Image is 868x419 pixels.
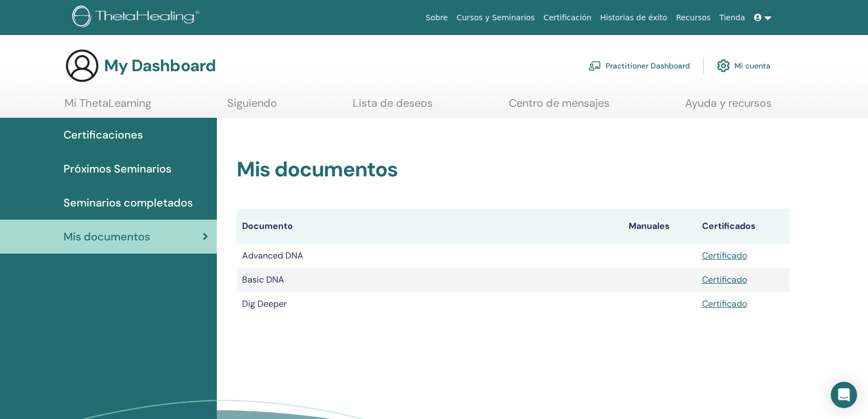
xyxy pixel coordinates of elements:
a: Historias de éxito [596,8,671,28]
a: Mi cuenta [717,54,771,78]
img: generic-user-icon.jpg [65,48,100,83]
h2: Mis documentos [237,157,789,182]
a: Centro de mensajes [509,96,610,118]
a: Tienda [715,8,750,28]
a: Certificado [702,274,747,285]
h3: My Dashboard [104,56,216,76]
td: Advanced DNA [237,244,623,268]
a: Siguiendo [227,96,277,118]
a: Certificación [539,8,596,28]
td: Dig Deeper [237,292,623,316]
img: chalkboard-teacher.svg [588,61,601,71]
a: Ayuda y recursos [685,96,772,118]
a: Recursos [671,8,715,28]
a: Certificado [702,298,747,309]
a: Sobre [421,8,452,28]
a: Practitioner Dashboard [588,54,690,78]
img: cog.svg [717,56,730,75]
img: logo.png [72,5,203,30]
th: Certificados [697,209,789,244]
a: Lista de deseos [353,96,433,118]
span: Seminarios completados [64,194,193,211]
a: Certificado [702,250,747,261]
th: Documento [237,209,623,244]
span: Próximos Seminarios [64,160,171,177]
a: Mi ThetaLearning [65,96,151,118]
span: Certificaciones [64,127,143,143]
th: Manuales [623,209,696,244]
div: Open Intercom Messenger [831,382,857,408]
td: Basic DNA [237,268,623,292]
a: Cursos y Seminarios [452,8,539,28]
span: Mis documentos [64,228,150,245]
